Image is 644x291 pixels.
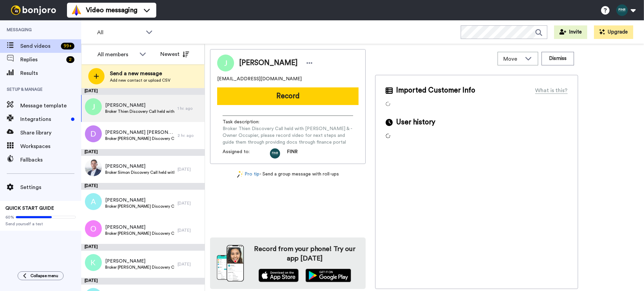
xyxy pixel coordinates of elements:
button: Invite [554,25,587,39]
div: [DATE] [178,201,201,206]
span: Integrations [20,115,68,123]
span: Send videos [20,42,58,50]
span: Broker Thien Discovery Call held with [PERSON_NAME] & - Owner Occupier, please record video for n... [223,125,353,146]
span: Send a new message [110,69,170,78]
span: User history [396,117,435,127]
span: [PERSON_NAME] [105,163,174,170]
span: Broker [PERSON_NAME] Discovery Call held with [PERSON_NAME] & - OO/INV Refinance, please record v... [105,265,174,270]
img: playstore [305,269,351,282]
span: Imported Customer Info [396,85,475,96]
button: Newest [155,47,194,61]
div: All members [97,50,136,59]
span: Video messaging [86,5,137,15]
span: [PERSON_NAME] [105,197,174,204]
span: Assigned to: [223,148,270,159]
span: [PERSON_NAME] [105,258,174,265]
span: QUICK START GUIDE [5,206,54,211]
span: Results [20,69,81,77]
div: [DATE] [81,244,205,251]
div: What is this? [535,86,568,95]
img: Image of Juliana Khodr [217,55,234,71]
span: Move [503,55,522,63]
span: [PERSON_NAME] [105,224,174,231]
img: bj-logo-header-white.svg [8,5,59,15]
span: Fallbacks [20,156,81,164]
span: [PERSON_NAME] [PERSON_NAME] Gerente [105,129,174,136]
div: 2 hr. ago [178,133,201,138]
img: a.png [85,193,102,210]
div: [DATE] [81,149,205,156]
div: [DATE] [81,278,205,285]
button: Record [217,87,359,105]
div: [DATE] [178,167,201,172]
span: Collapse menu [30,273,58,278]
span: [EMAIL_ADDRESS][DOMAIN_NAME] [217,76,302,82]
span: Broker Simon Discovery Call held with [PERSON_NAME] [PERSON_NAME], please record video for next s... [105,170,174,175]
div: [DATE] [178,262,201,267]
span: Add new contact or upload CSV [110,78,170,83]
span: Send yourself a test [5,221,76,227]
img: j.png [85,98,102,115]
span: Task description : [223,119,270,125]
span: FINR [287,148,298,159]
div: 1 hr. ago [178,106,201,111]
span: All [97,28,142,37]
a: Pro tip [237,171,259,178]
div: 99 + [61,43,74,49]
img: magic-wand.svg [237,171,243,178]
img: d.png [85,125,102,142]
span: Replies [20,56,64,64]
div: [DATE] [81,88,205,95]
span: Message template [20,102,81,110]
h4: Record from your phone! Try our app [DATE] [251,244,359,263]
img: 23c15780-1a78-4588-8fca-ea6d0e891164.jpg [85,159,102,176]
div: [DATE] [81,183,205,190]
img: vm-color.svg [71,5,82,16]
span: Broker [PERSON_NAME] Discovery Call held with [PERSON_NAME] [PERSON_NAME] Gerente, please record ... [105,136,174,141]
img: appstore [258,269,299,282]
span: [PERSON_NAME] [105,102,174,109]
div: - Send a group message with roll-ups [210,171,366,178]
button: Collapse menu [18,271,64,280]
img: o.png [85,220,102,237]
div: [DATE] [178,228,201,233]
button: Upgrade [594,25,633,39]
button: Dismiss [542,52,574,65]
img: k.png [85,254,102,271]
span: [PERSON_NAME] [239,58,298,68]
span: Workspaces [20,142,81,150]
span: Broker [PERSON_NAME] Discovery Call held with [PERSON_NAME] & - Owner Occupier Refinance + Cashou... [105,204,174,209]
span: Broker Thien Discovery Call held with [PERSON_NAME] & - Owner Occupier, please record video for n... [105,109,174,114]
img: 81976a1c-630e-4701-9285-d3e146e4d7e6-1708395907.jpg [270,148,280,159]
span: Broker [PERSON_NAME] Discovery Call held with [PERSON_NAME] & - Owner Occupier Refinance + Debt C... [105,231,174,236]
span: Settings [20,183,81,191]
img: download [217,245,244,282]
div: 2 [66,56,74,63]
span: 60% [5,214,14,220]
span: Share library [20,129,81,137]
